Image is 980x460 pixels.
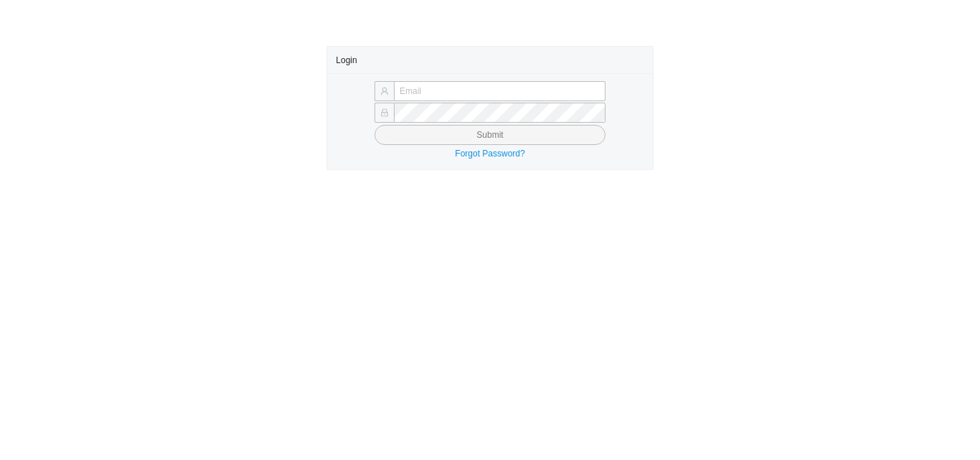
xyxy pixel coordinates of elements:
[455,149,524,159] a: Forgot Password?
[380,87,389,95] span: user
[374,125,606,145] button: Submit
[380,108,389,117] span: lock
[336,47,644,73] div: Login
[394,81,606,101] input: Email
